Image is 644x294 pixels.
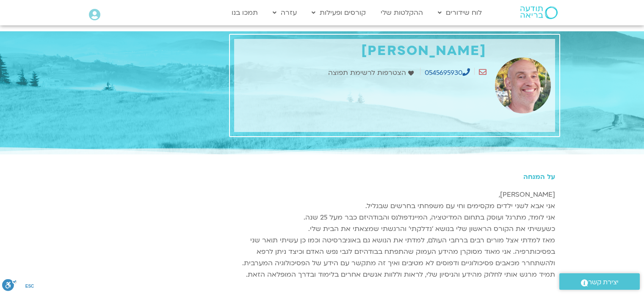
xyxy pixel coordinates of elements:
div: [PERSON_NAME], [234,189,555,201]
a: ההקלטות שלי [376,5,427,21]
div: אני אבא לשני ילדים מקסימים וחי עם משפחתי בחרשים שבגליל. [234,201,555,212]
span: הצטרפות לרשימת תפוצה [328,67,408,79]
h5: על המנחה [234,173,555,181]
a: קורסים ופעילות [307,5,370,21]
img: תודעה בריאה [520,6,558,19]
span: יצירת קשר [588,277,619,288]
div: תמיד מרגש אותי לחלוק מהידע והניסיון שלי, לראות וללוות אנשים אחרים בלימוד ובדרך המופלאה הזאת. [234,269,555,280]
div: מאז למדתי אצל מורים רבים ברחבי העולם, למדתי את הנושא גם באוניברסיטה וכמו כן עשיתי תואר שני בפסיכו... [234,235,555,269]
div: אני לומד, מתרגל ועוסק בתחום המדיטציה, המיינדפולנס והבודהיזם כבר מעל 25 שנה. [234,212,555,223]
div: כשעשיתי את הקורס הראשון שלי בנושא 'נדלקתי' והרגשתי שמצאתי את הבית שלי. [234,223,555,235]
a: תמכו בנו [227,5,262,21]
h1: [PERSON_NAME] [238,43,486,59]
a: לוח שידורים [434,5,486,21]
a: יצירת קשר [559,273,640,290]
a: עזרה [268,5,301,21]
a: הצטרפות לרשימת תפוצה [328,67,416,79]
a: 0545695930 [425,68,470,77]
